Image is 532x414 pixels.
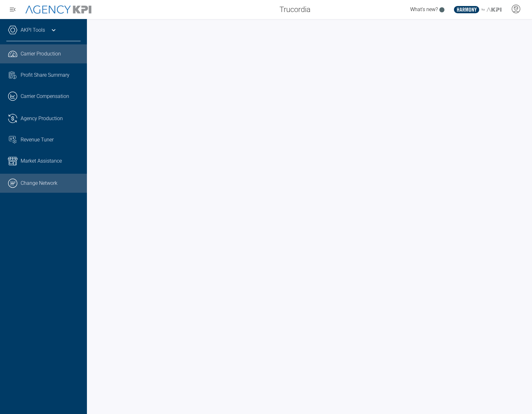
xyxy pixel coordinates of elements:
span: Profit Share Summary [21,71,69,79]
span: Agency Production [21,115,63,122]
span: Carrier Production [21,50,61,58]
a: AKPI Tools [21,26,45,34]
span: What's new? [410,6,438,12]
span: Carrier Compensation [21,93,69,100]
img: AgencyKPI [25,5,91,14]
span: Trucordia [279,4,311,15]
span: Market Assistance [21,157,62,165]
span: Revenue Tuner [21,136,54,144]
